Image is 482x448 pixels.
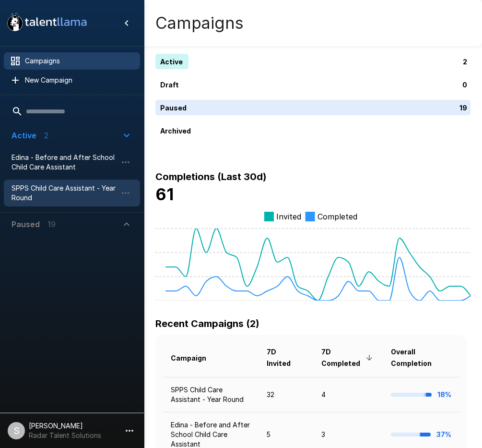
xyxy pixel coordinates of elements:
b: 37% [436,430,451,438]
span: Campaign [171,352,219,364]
span: Overall Completion [391,346,451,369]
td: SPPS Child Care Assistant - Year Round [163,377,259,412]
b: Recent Campaigns (2) [155,318,259,329]
span: 7D Completed [321,346,376,369]
p: 19 [459,103,467,113]
h4: Campaigns [155,13,244,33]
td: 32 [259,377,314,412]
b: 61 [155,184,174,204]
td: 4 [314,377,383,412]
b: 18% [437,390,451,399]
span: 7D Invited [267,346,306,369]
p: 2 [463,57,467,67]
p: 0 [462,80,467,90]
b: Completions (Last 30d) [155,171,267,182]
